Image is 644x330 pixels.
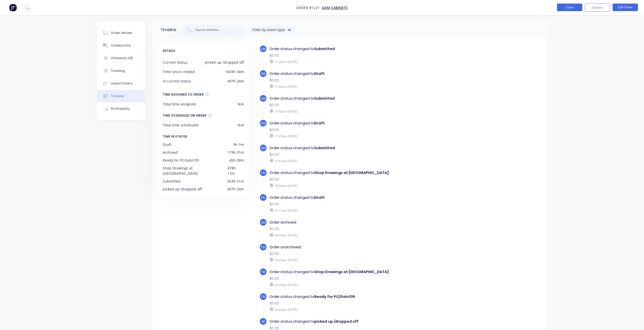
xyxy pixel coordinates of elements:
[261,71,266,76] span: CD
[163,158,199,163] div: Ready for PC/Galv105
[163,69,195,74] div: Time since created
[269,276,445,281] div: $0.00
[261,220,266,225] span: CD
[163,122,198,128] div: Total time scheduled
[238,101,244,107] div: N/A
[314,269,389,274] b: Shop Drawings at [GEOGRAPHIC_DATA]
[269,96,445,101] div: Order status changed to
[269,195,445,200] div: Order status changed to
[269,170,445,175] div: Order status changed to
[111,43,131,48] div: Collaborate
[269,258,445,262] div: 03:41pm [DATE]
[233,142,244,147] div: 9h 1m
[261,294,265,299] span: TD
[269,251,445,256] div: $0.00
[269,121,445,126] div: Order status changed to
[111,81,133,86] div: Linked Orders
[163,92,204,97] div: TIME ASSIGNED TO ORDER
[261,121,266,126] span: CD
[163,48,175,54] span: DETAILS
[261,47,266,51] span: CD
[97,39,145,52] button: Collaborate
[322,5,348,10] a: GKM Cabinets
[557,4,582,11] button: Close
[269,233,445,237] div: 04:09pm [DATE]
[269,208,445,213] div: 07:12am [DATE]
[163,179,180,184] div: Submitted
[269,152,445,157] div: $0.00
[585,4,610,12] button: Options
[227,150,244,155] div: 119h 31m
[269,145,445,151] div: Order status changed to
[269,134,445,138] div: 11:07am [DATE]
[314,145,335,150] b: Submitted
[229,158,244,163] div: 45h 28m
[227,179,244,184] div: 453h 51m
[296,5,322,10] span: Order #1221 -
[250,26,295,34] button: Filter by event type
[253,27,286,32] div: Filter by event type
[227,78,244,84] div: 497h 24m
[314,319,359,324] b: picked up /dropped off
[163,101,196,107] div: Total time assigned
[227,165,244,176] div: 478h 17m
[269,226,445,232] div: $0.00
[261,96,266,101] span: CD
[269,220,445,225] div: Order archived
[225,69,244,74] div: 1603h 34m
[269,53,445,58] div: $0.00
[314,170,389,175] b: Shop Drawings at [GEOGRAPHIC_DATA]
[269,282,445,287] div: 03:43pm [DATE]
[269,319,445,324] div: Order status changed to
[262,319,264,324] span: M
[261,195,265,200] span: TD
[269,245,445,250] div: Order unarchived
[163,134,187,139] span: TIME IN STATUS
[97,64,145,77] button: Tracking
[227,186,244,192] div: 497h 24m
[269,102,445,108] div: $0.00
[269,202,445,207] div: $0.00
[97,90,145,102] button: Timeline
[269,159,445,163] div: 11:07am [DATE]
[269,269,445,275] div: Order status changed to
[269,177,445,182] div: $0.00
[111,69,125,73] div: Tracking
[160,27,176,33] div: Timeline
[314,121,325,126] b: Draft
[97,52,145,64] button: Checklists 0/0
[269,84,445,89] div: 11:02am [DATE]
[314,96,335,101] b: Submitted
[261,245,265,250] span: TD
[314,46,335,51] b: Submitted
[163,78,191,84] div: In current status
[111,56,133,60] div: Checklists 0/0
[269,183,445,188] div: 08:54am [DATE]
[269,78,445,83] div: $0.00
[314,195,325,200] b: Draft
[111,106,130,111] div: Profitability
[261,170,265,175] span: TD
[314,294,355,299] b: Ready for PC/Galv105
[238,122,244,128] div: N/A
[163,165,227,176] div: Shop Drawings at [GEOGRAPHIC_DATA]
[261,270,265,274] span: TD
[269,127,445,133] div: $0.00
[269,109,445,114] div: 11:02am [DATE]
[269,307,445,312] div: 03:43pm [DATE]
[97,27,145,39] button: Order details
[163,186,202,192] div: picked up /dropped off
[163,113,206,118] div: TIME SCHEDULED ON ORDER
[269,71,445,76] div: Order status changed to
[97,102,145,115] button: Profitability
[163,150,178,155] div: Archived
[261,146,266,150] span: CD
[97,77,145,90] button: Linked Orders
[269,59,445,64] div: 11:02am [DATE]
[9,4,17,11] img: Factory
[269,301,445,306] div: $0.00
[111,31,132,35] div: Order details
[269,294,445,299] div: Order status changed to
[163,142,171,147] div: Draft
